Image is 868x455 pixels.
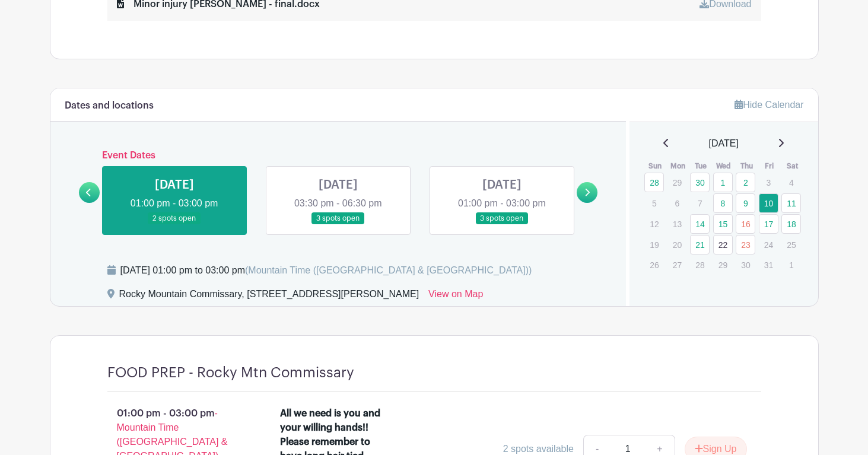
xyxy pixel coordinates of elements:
[781,160,804,172] th: Sat
[713,160,736,172] th: Wed
[667,173,687,192] p: 29
[65,100,154,112] h6: Dates and locations
[690,256,710,274] p: 28
[713,235,733,254] a: 22
[644,236,664,254] p: 19
[709,136,739,151] span: [DATE]
[644,215,664,233] p: 12
[759,236,778,254] p: 24
[736,256,755,274] p: 30
[713,256,733,274] p: 29
[736,193,755,213] a: 9
[667,256,687,274] p: 27
[781,256,801,274] p: 1
[107,364,354,381] h4: FOOD PREP - Rocky Mtn Commissary
[690,214,710,234] a: 14
[245,265,532,275] span: (Mountain Time ([GEOGRAPHIC_DATA] & [GEOGRAPHIC_DATA]))
[736,235,755,254] a: 23
[644,256,664,274] p: 26
[759,193,778,213] a: 10
[713,214,733,234] a: 15
[735,160,758,172] th: Thu
[667,194,687,212] p: 6
[120,263,532,278] div: [DATE] 01:00 pm to 03:00 pm
[644,194,664,212] p: 5
[100,150,577,161] h6: Event Dates
[736,173,755,192] a: 2
[736,214,755,234] a: 16
[713,173,733,192] a: 1
[781,214,801,234] a: 18
[759,214,778,234] a: 17
[428,287,483,306] a: View on Map
[759,173,778,192] p: 3
[758,160,781,172] th: Fri
[689,160,713,172] th: Tue
[759,256,778,274] p: 31
[713,193,733,213] a: 8
[667,215,687,233] p: 13
[667,236,687,254] p: 20
[690,173,710,192] a: 30
[690,194,710,212] p: 7
[781,236,801,254] p: 25
[781,193,801,213] a: 11
[644,160,667,172] th: Sun
[667,160,690,172] th: Mon
[690,235,710,254] a: 21
[644,173,664,192] a: 28
[119,287,419,306] div: Rocky Mountain Commissary, [STREET_ADDRESS][PERSON_NAME]
[781,173,801,192] p: 4
[735,100,803,110] a: Hide Calendar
